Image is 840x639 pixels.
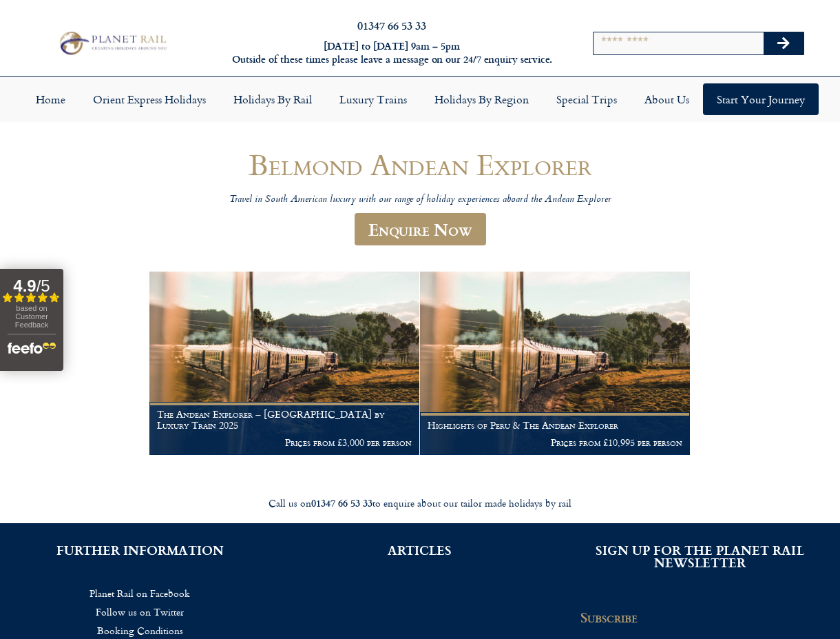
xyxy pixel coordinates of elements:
a: Home [22,83,79,115]
a: 01347 66 53 33 [357,17,426,33]
p: Travel in South American luxury with our range of holiday experiences aboard the Andean Explorer [90,194,750,207]
nav: Menu [7,83,833,115]
h2: FURTHER INFORMATION [21,544,260,556]
strong: 01347 66 53 33 [311,496,372,510]
a: Enquire Now [355,213,486,245]
a: The Andean Explorer – [GEOGRAPHIC_DATA] by Luxury Train 2025 Prices from £3,000 per person [149,272,420,456]
h6: [DATE] to [DATE] 9am – 5pm Outside of these times please leave a message on our 24/7 enquiry serv... [227,40,556,65]
a: Planet Rail on Facebook [21,584,260,602]
h2: ARTICLES [301,544,540,556]
a: Highlights of Peru & The Andean Explorer Prices from £10,995 per person [420,272,691,456]
h1: Highlights of Peru & The Andean Explorer [428,420,682,431]
h1: The Andean Explorer – [GEOGRAPHIC_DATA] by Luxury Train 2025 [157,409,412,431]
a: Orient Express Holidays [79,83,220,115]
img: Planet Rail Train Holidays Logo [55,29,169,57]
a: Holidays by Region [421,83,543,115]
p: Prices from £10,995 per person [428,437,682,448]
a: Follow us on Twitter [21,602,260,621]
a: Start your Journey [703,83,819,115]
a: Luxury Trains [326,83,421,115]
a: About Us [631,83,703,115]
button: Search [764,32,804,54]
h2: Subscribe [580,610,794,625]
h2: SIGN UP FOR THE PLANET RAIL NEWSLETTER [580,544,819,569]
p: Prices from £3,000 per person [157,437,412,448]
a: Special Trips [543,83,631,115]
div: Call us on to enquire about our tailor made holidays by rail [34,497,806,510]
a: Holidays by Rail [220,83,326,115]
h1: Belmond Andean Explorer [90,148,750,181]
